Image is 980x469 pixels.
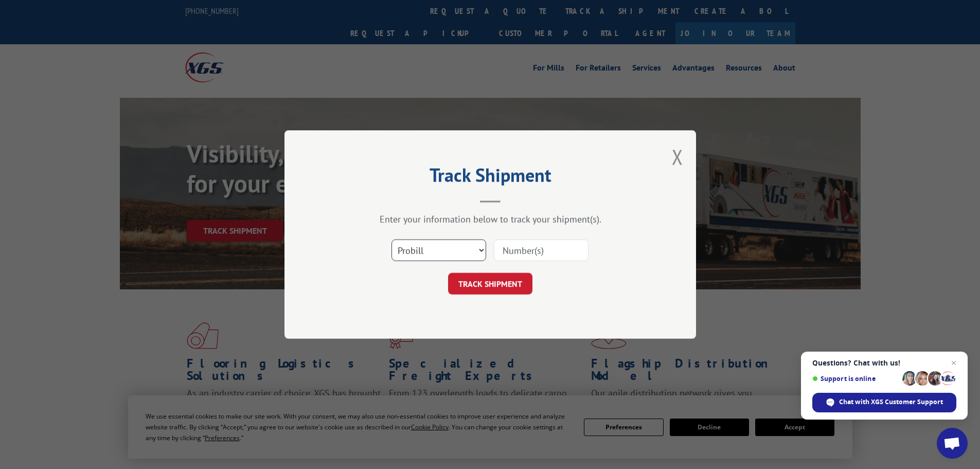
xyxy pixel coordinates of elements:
[672,143,683,170] button: Close modal
[937,428,968,459] div: Open chat
[336,168,645,187] h2: Track Shipment
[948,357,960,369] span: Close chat
[812,375,899,383] span: Support is online
[812,359,956,367] span: Questions? Chat with us!
[812,393,956,412] div: Chat with XGS Customer Support
[494,239,589,261] input: Number(s)
[336,213,645,225] div: Enter your information below to track your shipment(s).
[839,397,943,407] span: Chat with XGS Customer Support
[448,273,532,294] button: TRACK SHIPMENT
